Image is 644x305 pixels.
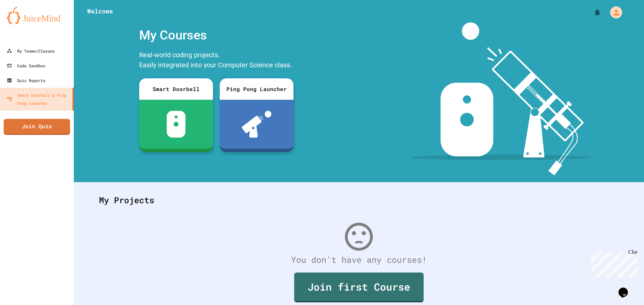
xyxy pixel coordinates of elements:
[136,48,297,73] div: Real-world coding projects. Easily integrated into your Computer Science class.
[139,78,213,100] div: Smart Doorbell
[7,62,45,70] div: Code Sandbox
[581,7,603,18] div: My Notifications
[167,111,186,138] img: sdb-white.svg
[242,111,272,138] img: ppl-with-ball.png
[7,47,55,55] div: My Teams/Classes
[92,187,626,213] div: My Projects
[603,5,624,20] div: My Account
[294,273,424,302] a: Join first Course
[412,22,591,175] img: banner-image-my-projects.png
[4,119,70,135] a: Join Quiz
[7,76,45,84] div: Quiz Reports
[7,91,70,107] div: Smart Doorbell & Ping Pong Launcher
[588,249,637,278] iframe: chat widget
[92,253,626,266] div: You don't have any courses!
[616,278,637,298] iframe: chat widget
[7,7,67,24] img: logo-orange.svg
[3,3,46,43] div: Chat with us now!Close
[136,22,297,48] div: My Courses
[220,78,293,100] div: Ping Pong Launcher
